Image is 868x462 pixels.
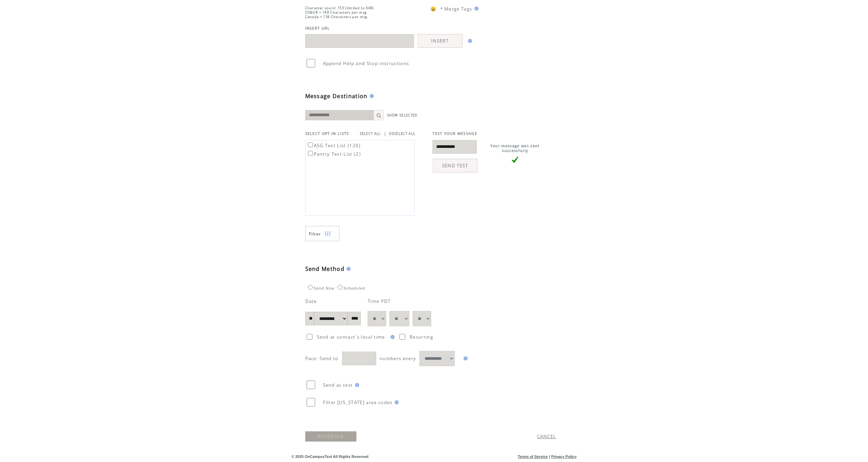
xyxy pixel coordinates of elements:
input: Send Now [308,285,313,290]
span: Recurring [410,334,433,340]
img: help.gif [388,335,395,339]
a: Privacy Policy [551,455,577,459]
span: © 2025 OnCampusText All Rights Reserved [292,455,369,459]
img: help.gif [344,267,351,271]
input: ASG Text List (126) [308,142,313,147]
a: CANCEL [537,433,556,440]
a: DESELECT ALL [389,132,415,136]
span: Date [305,298,317,304]
label: Pantry Text List (2) [307,151,361,157]
span: numbers every [380,355,416,361]
img: help.gif [472,6,479,11]
input: Pantry Text List (2) [308,151,313,156]
a: Filter [305,226,339,241]
span: INSERT URL [305,26,330,31]
span: 😀 [430,6,437,12]
img: help.gif [353,383,359,387]
label: Scheduled [336,286,365,290]
span: Message Destination [305,92,368,100]
span: US&UK = 160 Characters per msg [305,10,367,15]
span: * Merge Tags [440,6,472,12]
a: INSERT [417,34,462,48]
span: Show filters [309,231,321,237]
span: Append Help and Stop instructions [323,60,409,66]
img: filters.png [325,226,331,242]
span: Send Method [305,265,345,273]
img: help.gif [393,400,399,404]
span: Pace: Send to [305,355,339,361]
label: Send Now [306,286,335,290]
span: Character count: 153 (limited to 640) [305,6,374,10]
label: ASG Text List (126) [307,142,361,149]
span: Time PDT [368,298,391,304]
a: SHOW SELECTED [387,113,418,118]
img: help.gif [461,356,468,360]
a: Terms of Service [518,455,548,459]
span: Filter [US_STATE] area codes [323,399,393,405]
a: SCHEDULE [305,431,356,442]
span: SELECT OPT-IN LISTS [305,131,349,136]
span: | [384,130,386,137]
input: Scheduled [338,285,342,290]
img: vLarge.png [512,156,518,163]
a: SEND TEST [432,159,477,172]
span: | [549,455,550,459]
span: TEST YOUR MESSAGE [432,131,477,136]
img: help.gif [368,94,374,98]
img: help.gif [466,39,472,43]
span: Your message was sent successfully [490,143,540,153]
span: Canada = 136 Characters per msg [305,15,368,19]
span: Send as test [323,382,353,388]
a: SELECT ALL [360,132,381,136]
span: Send at contact`s local time [317,334,385,340]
